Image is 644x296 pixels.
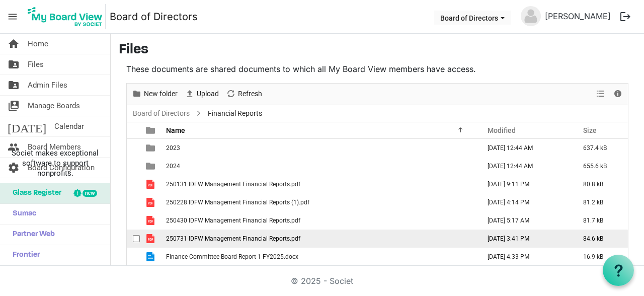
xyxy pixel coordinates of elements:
span: Frontier [8,245,40,265]
td: August 29, 2025 3:41 PM column header Modified [477,230,573,248]
span: home [8,34,20,54]
span: folder_shared [8,75,20,95]
a: [PERSON_NAME] [541,6,615,26]
td: 81.2 kB is template cell column header Size [573,193,628,211]
a: My Board View Logo [25,4,110,29]
span: switch_account [8,96,20,116]
span: Sumac [8,204,36,224]
div: View [592,84,609,105]
td: 2023 is template cell column header Name [163,139,477,157]
p: These documents are shared documents to which all My Board View members have access. [126,63,628,75]
span: 2024 [166,163,180,170]
img: no-profile-picture.svg [521,6,541,26]
span: menu [3,7,22,26]
td: Finance Committee Board Report 1 FY2025.docx is template cell column header Name [163,248,477,266]
span: Refresh [237,88,263,100]
td: is template cell column header type [140,230,163,248]
td: checkbox [127,230,140,248]
span: Name [166,126,185,134]
td: checkbox [127,248,140,266]
span: 2023 [166,144,180,152]
div: New folder [128,84,181,105]
span: New folder [143,88,179,100]
span: 250430 IDFW Management Financial Reports.pdf [166,217,300,224]
span: [DATE] [8,116,46,136]
a: © 2025 - Societ [291,276,353,286]
td: is template cell column header type [140,248,163,266]
span: 250131 IDFW Management Financial Reports.pdf [166,181,300,188]
td: checkbox [127,175,140,193]
button: New folder [130,88,180,100]
span: Financial Reports [206,107,264,120]
button: Board of Directors dropdownbutton [434,11,511,25]
td: 250430 IDFW Management Financial Reports.pdf is template cell column header Name [163,211,477,230]
td: is template cell column header type [140,175,163,193]
td: December 09, 2024 4:33 PM column header Modified [477,248,573,266]
td: checkbox [127,157,140,175]
span: 250228 IDFW Management Financial Reports (1).pdf [166,199,309,206]
td: 84.6 kB is template cell column header Size [573,230,628,248]
span: Size [583,126,597,134]
a: Board of Directors [131,107,192,120]
span: people [8,137,20,157]
td: is template cell column header type [140,193,163,211]
td: 2024 is template cell column header Name [163,157,477,175]
td: checkbox [127,211,140,230]
button: Upload [183,88,221,100]
button: Refresh [224,88,264,100]
div: new [83,190,97,197]
span: 250731 IDFW Management Financial Reports.pdf [166,235,300,242]
td: February 12, 2025 12:44 AM column header Modified [477,139,573,157]
span: Calendar [54,116,84,136]
button: Details [611,88,625,100]
td: 250228 IDFW Management Financial Reports (1).pdf is template cell column header Name [163,193,477,211]
td: February 12, 2025 12:44 AM column header Modified [477,157,573,175]
a: Board of Directors [110,7,198,27]
td: 250731 IDFW Management Financial Reports.pdf is template cell column header Name [163,230,477,248]
td: checkbox [127,193,140,211]
td: checkbox [127,139,140,157]
td: is template cell column header type [140,139,163,157]
img: My Board View Logo [25,4,106,29]
span: Upload [196,88,220,100]
h3: Files [119,42,636,59]
span: Modified [488,126,516,134]
span: Partner Web [8,225,55,245]
span: Manage Boards [28,96,80,116]
td: 655.6 kB is template cell column header Size [573,157,628,175]
td: March 05, 2025 9:11 PM column header Modified [477,175,573,193]
span: Societ makes exceptional software to support nonprofits. [5,148,106,178]
div: Upload [181,84,222,105]
td: is template cell column header type [140,211,163,230]
span: Glass Register [8,183,61,203]
span: folder_shared [8,54,20,75]
span: Admin Files [28,75,67,95]
td: 637.4 kB is template cell column header Size [573,139,628,157]
span: Board Members [28,137,81,157]
span: Files [28,54,44,75]
span: Finance Committee Board Report 1 FY2025.docx [166,253,298,260]
button: View dropdownbutton [594,88,606,100]
div: Details [609,84,626,105]
button: logout [615,6,636,27]
td: 250131 IDFW Management Financial Reports.pdf is template cell column header Name [163,175,477,193]
td: 16.9 kB is template cell column header Size [573,248,628,266]
span: Home [28,34,48,54]
div: Refresh [222,84,266,105]
td: April 04, 2025 4:14 PM column header Modified [477,193,573,211]
td: is template cell column header type [140,157,163,175]
td: May 14, 2025 5:17 AM column header Modified [477,211,573,230]
td: 81.7 kB is template cell column header Size [573,211,628,230]
td: 80.8 kB is template cell column header Size [573,175,628,193]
